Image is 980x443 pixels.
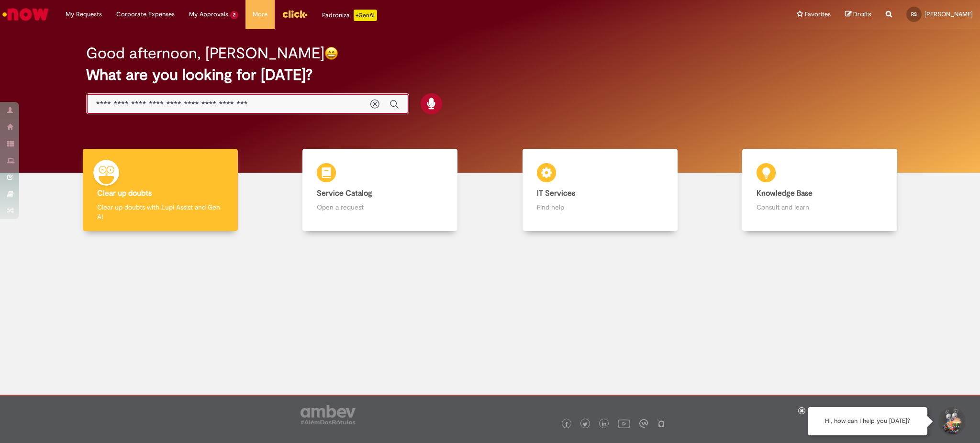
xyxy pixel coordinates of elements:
[282,7,308,21] img: click_logo_yellow_360x200.png
[317,188,372,198] b: Service Catalog
[490,149,710,232] a: IT Services Find help
[230,11,238,19] span: 2
[710,149,930,232] a: Knowledge Base Consult and learn
[757,188,813,198] b: Knowledge Base
[808,407,927,435] div: Hi, how can I help you [DATE]?
[86,45,324,62] h2: Good afternoon, [PERSON_NAME]
[537,202,663,212] p: Find help
[911,11,917,17] span: RS
[657,419,666,428] img: logo_footer_naosei.png
[97,188,152,198] b: Clear up doubts
[324,46,338,60] img: happy-face.png
[583,422,588,427] img: logo_footer_twitter.png
[639,419,648,428] img: logo_footer_workplace.png
[116,10,175,19] span: Corporate Expenses
[937,407,966,436] button: Start Support Conversation
[537,188,575,198] b: IT Services
[845,10,871,19] a: Drafts
[757,202,883,212] p: Consult and learn
[602,421,607,427] img: logo_footer_linkedin.png
[924,10,973,18] span: [PERSON_NAME]
[1,5,50,24] img: ServiceNow
[253,10,267,19] span: More
[354,10,377,21] p: +GenAi
[853,10,871,19] span: Drafts
[66,10,102,19] span: My Requests
[86,66,894,83] h2: What are you looking for [DATE]?
[189,10,228,19] span: My Approvals
[301,405,356,424] img: logo_footer_ambev_rotulo_gray.png
[270,149,490,232] a: Service Catalog Open a request
[97,202,223,221] p: Clear up doubts with Lupi Assist and Gen AI
[50,149,270,232] a: Clear up doubts Clear up doubts with Lupi Assist and Gen AI
[805,10,831,19] span: Favorites
[322,10,377,21] div: Padroniza
[317,202,443,212] p: Open a request
[618,417,630,430] img: logo_footer_youtube.png
[564,422,569,427] img: logo_footer_facebook.png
